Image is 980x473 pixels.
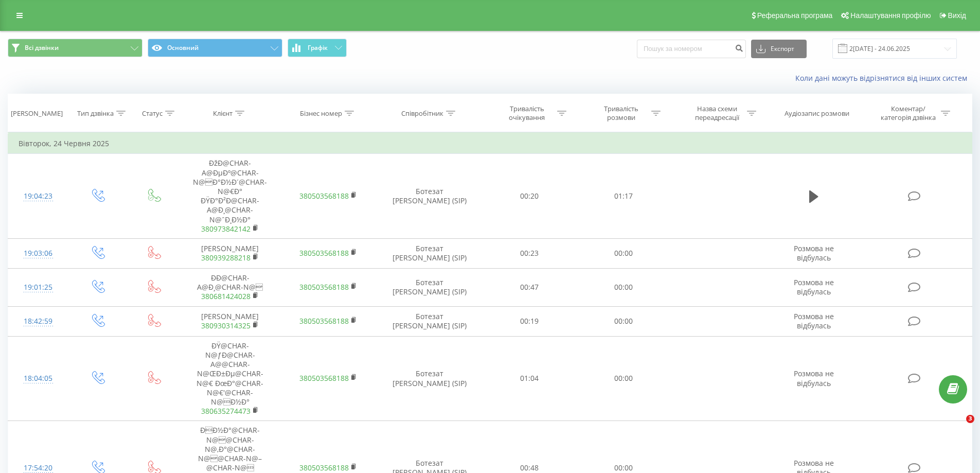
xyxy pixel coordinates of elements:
[181,238,279,268] td: [PERSON_NAME]
[377,336,483,421] td: Ботезат [PERSON_NAME] (SIP)
[77,109,114,118] div: Тип дзвінка
[299,373,349,383] a: 380503568188
[637,40,746,58] input: Пошук за номером
[948,11,966,20] span: Вихід
[850,11,931,20] span: Налаштування профілю
[181,269,279,307] td: Ð­Ð@CHAR-A@Ð¸@CHAR-N@
[483,336,577,421] td: 01:04
[794,369,834,388] span: Розмова не відбулась
[181,306,279,336] td: [PERSON_NAME]
[795,73,972,83] a: Коли дані можуть відрізнятися вiд інших систем
[19,277,58,297] div: 19:01:25
[483,238,577,268] td: 00:23
[299,282,349,292] a: 380503568188
[299,248,349,258] a: 380503568188
[288,39,347,57] button: Графік
[299,316,349,326] a: 380503568188
[8,133,972,154] td: Вівторок, 24 Червня 2025
[19,311,58,331] div: 18:42:59
[794,311,834,330] span: Розмова не відбулась
[794,277,834,296] span: Розмова не відбулась
[201,253,251,262] a: 380939288218
[966,415,974,423] span: 3
[142,109,163,118] div: Статус
[11,109,63,118] div: [PERSON_NAME]
[401,109,443,118] div: Співробітник
[25,44,59,52] span: Всі дзвінки
[577,154,671,239] td: 01:17
[299,191,349,201] a: 380503568188
[308,44,328,51] span: Графік
[201,291,251,301] a: 380681424028
[377,269,483,307] td: Ботезат [PERSON_NAME] (SIP)
[300,109,342,118] div: Бізнес номер
[19,369,58,389] div: 18:04:05
[483,269,577,307] td: 00:47
[577,306,671,336] td: 00:00
[377,306,483,336] td: Ботезат [PERSON_NAME] (SIP)
[878,104,938,122] div: Коментар/категорія дзвінка
[213,109,233,118] div: Клієнт
[577,238,671,268] td: 00:00
[689,104,744,122] div: Назва схеми переадресації
[594,104,649,122] div: Тривалість розмови
[757,11,833,20] span: Реферальна програма
[181,154,279,239] td: ÐžÐ@CHAR-A@ÐµÐº@CHAR-N@Ð°Ð½Ð´@CHAR-N@€Ð° ÐŸÐ°Ð²Ð@CHAR-A@Ð¸@CHAR-N@ˆÐ¸Ð½Ð°
[483,154,577,239] td: 00:20
[500,104,555,122] div: Тривалість очікування
[577,336,671,421] td: 00:00
[577,269,671,307] td: 00:00
[201,406,251,416] a: 380635274473
[299,463,349,472] a: 380503568188
[201,321,251,330] a: 380930314325
[19,243,58,264] div: 19:03:06
[794,243,834,262] span: Розмова не відбулась
[483,306,577,336] td: 00:19
[19,186,58,206] div: 19:04:23
[377,154,483,239] td: Ботезат [PERSON_NAME] (SIP)
[945,415,970,440] iframe: Intercom live chat
[377,238,483,268] td: Ботезат [PERSON_NAME] (SIP)
[751,40,807,58] button: Експорт
[181,336,279,421] td: ÐŸ@CHAR-N@ƒÐ@CHAR-A@@CHAR-N@ŒÐ±Ðµ@CHAR-N@€ ÐœÐ°@CHAR-N@€'@CHAR-N@Ð½Ð°
[201,224,251,234] a: 380973842142
[785,109,849,118] div: Аудіозапис розмови
[8,39,142,57] button: Всі дзвінки
[148,39,282,57] button: Основний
